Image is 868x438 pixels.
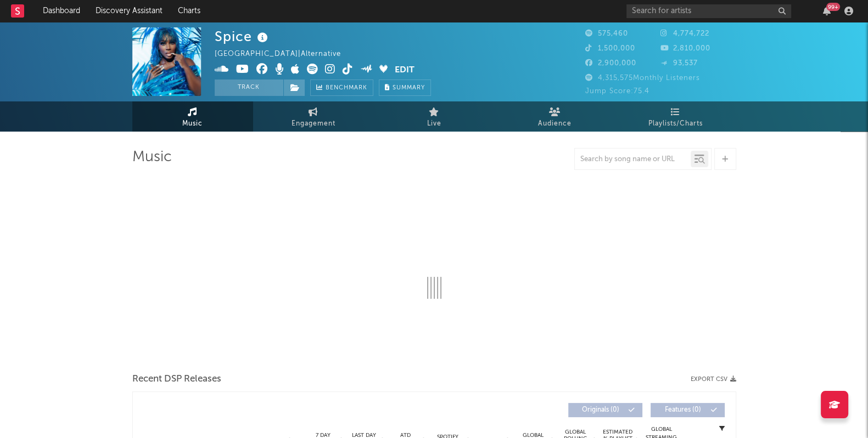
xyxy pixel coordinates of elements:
span: 4,774,722 [660,30,709,37]
span: 1,500,000 [585,45,635,52]
button: Features(0) [651,403,725,417]
span: Engagement [292,117,335,130]
span: 2,810,000 [660,45,710,52]
div: 99 + [826,3,840,11]
a: Playlists/Charts [615,101,736,132]
a: Live [374,101,495,132]
span: Summary [393,85,425,91]
button: Export CSV [691,376,736,383]
button: Summary [379,79,431,96]
button: Originals(0) [568,403,642,417]
button: 99+ [823,7,831,15]
span: 4,315,575 Monthly Listeners [585,75,700,82]
span: Originals ( 0 ) [575,407,626,413]
span: 93,537 [660,60,698,67]
input: Search for artists [626,4,791,18]
button: Track [215,79,283,96]
span: Features ( 0 ) [658,407,708,413]
a: Audience [495,101,615,132]
input: Search by song name or URL [575,155,691,164]
span: Recent DSP Releases [132,373,221,386]
span: Jump Score: 75.4 [585,88,649,95]
div: [GEOGRAPHIC_DATA] | Alternative [215,48,354,61]
div: Spice [215,27,271,45]
span: 2,900,000 [585,60,636,67]
a: Benchmark [310,79,373,96]
span: Audience [538,117,572,130]
a: Music [132,101,253,132]
span: 575,460 [585,30,628,37]
span: Music [182,117,203,130]
span: Playlists/Charts [648,117,703,130]
a: Engagement [253,101,374,132]
span: Live [427,117,441,130]
button: Edit [395,64,415,77]
span: Benchmark [326,82,367,95]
